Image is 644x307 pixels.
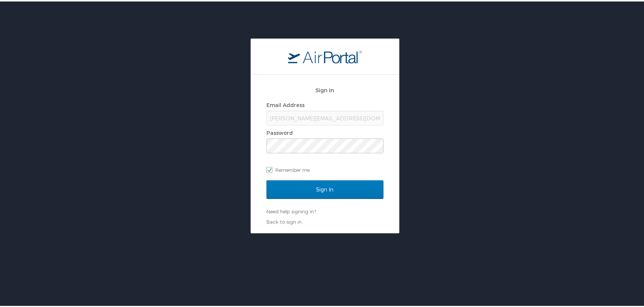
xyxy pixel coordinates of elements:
label: Remember me [266,163,383,174]
a: Back to sign in [266,217,302,223]
h2: Sign In [266,84,383,93]
label: Email Address [266,100,305,107]
input: Sign In [266,179,383,197]
img: logo [288,49,362,62]
label: Password [266,128,293,134]
a: Need help signing in? [266,207,316,213]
